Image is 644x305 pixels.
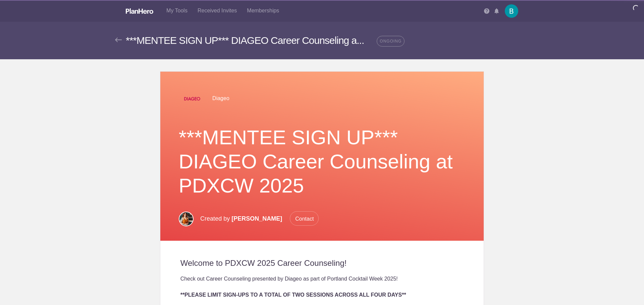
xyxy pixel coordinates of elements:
span: [PERSON_NAME] [231,215,282,222]
img: Logo white planhero [126,8,153,14]
div: Check out Career Counseling presented by Diageo as part of Portland Cocktail Week 2025! [180,275,464,283]
img: Untitled design [179,85,206,112]
img: Help icon [484,8,489,14]
img: Acg8oclued2svdfbvx zochknfxmmt2twoja8vhsnotql9hkejzsjw s96 c?1759878119 [505,4,518,18]
h1: ***MENTEE SIGN UP*** DIAGEO Career Counseling at PDXCW 2025 [179,126,466,198]
img: Notifications [494,8,499,14]
div: Diageo [179,85,466,112]
span: Contact [290,211,319,226]
h2: Welcome to PDXCW 2025 Career Counseling! [180,258,464,268]
p: Created by [200,211,319,226]
span: ONGOING [377,36,405,47]
img: Back arrow gray [115,37,122,42]
strong: **PLEASE LIMIT SIGN-UPS TO A TOTAL OF TWO SESSIONS ACROSS ALL FOUR DAYS** [180,292,406,298]
span: ***MENTEE SIGN UP*** DIAGEO Career Counseling a... [126,35,364,46]
img: Headshot 2023.1 [179,212,194,226]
